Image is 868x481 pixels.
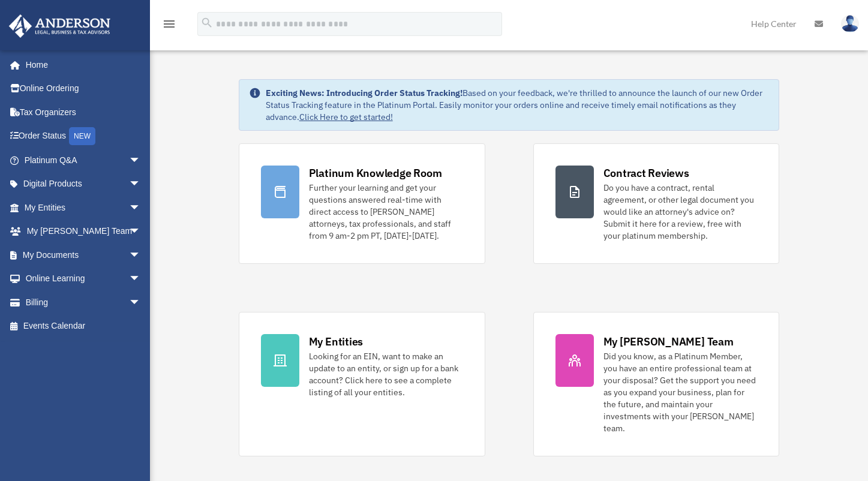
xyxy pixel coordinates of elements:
a: Order StatusNEW [8,124,159,149]
a: My [PERSON_NAME] Team Did you know, as a Platinum Member, you have an entire professional team at... [533,312,780,456]
div: Did you know, as a Platinum Member, you have an entire professional team at your disposal? Get th... [603,350,758,434]
a: Billingarrow_drop_down [8,290,159,314]
a: My Entities Looking for an EIN, want to make an update to an entity, or sign up for a bank accoun... [239,312,485,456]
a: My Entitiesarrow_drop_down [8,196,159,220]
span: arrow_drop_down [129,290,153,315]
span: arrow_drop_down [129,243,153,267]
div: NEW [69,127,95,145]
strong: Exciting News: Introducing Order Status Tracking! [266,88,462,98]
div: Looking for an EIN, want to make an update to an entity, or sign up for a bank account? Click her... [309,350,463,398]
span: arrow_drop_down [129,172,153,197]
div: My [PERSON_NAME] Team [603,334,734,349]
a: My Documentsarrow_drop_down [8,243,159,267]
a: Contract Reviews Do you have a contract, rental agreement, or other legal document you would like... [533,143,780,264]
div: Do you have a contract, rental agreement, or other legal document you would like an attorney's ad... [603,182,758,242]
a: Home [8,53,153,77]
a: menu [162,21,176,31]
a: Digital Productsarrow_drop_down [8,172,159,196]
a: Platinum Q&Aarrow_drop_down [8,148,159,172]
div: Platinum Knowledge Room [309,166,442,181]
div: Further your learning and get your questions answered real-time with direct access to [PERSON_NAM... [309,182,463,242]
a: Online Ordering [8,77,159,101]
span: arrow_drop_down [129,148,153,173]
img: Anderson Advisors Platinum Portal [5,14,114,38]
i: search [200,16,214,29]
a: My [PERSON_NAME] Teamarrow_drop_down [8,220,159,243]
i: menu [162,17,176,31]
a: Events Calendar [8,314,159,338]
a: Online Learningarrow_drop_down [8,267,159,291]
a: Platinum Knowledge Room Further your learning and get your questions answered real-time with dire... [239,143,485,264]
div: My Entities [309,334,363,349]
span: arrow_drop_down [129,267,153,291]
div: Contract Reviews [603,166,689,181]
a: Click Here to get started! [299,112,393,122]
a: Tax Organizers [8,100,159,124]
img: User Pic [841,15,859,32]
div: Based on your feedback, we're thrilled to announce the launch of our new Order Status Tracking fe... [266,87,770,123]
span: arrow_drop_down [129,220,153,244]
span: arrow_drop_down [129,196,153,220]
